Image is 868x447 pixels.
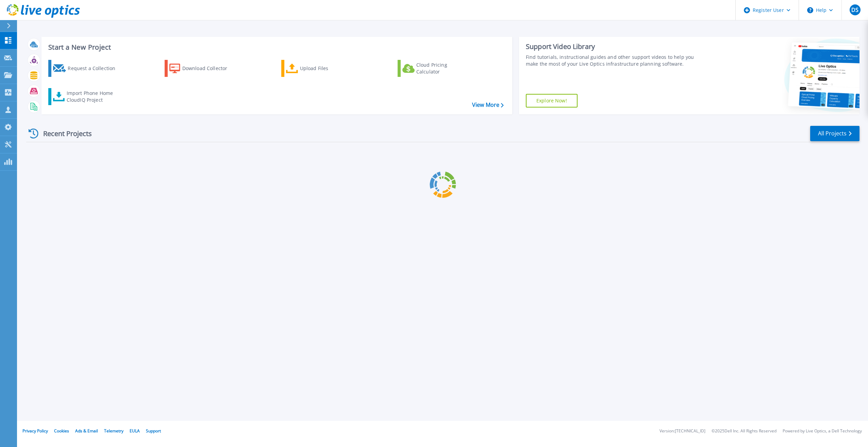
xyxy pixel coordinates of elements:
[146,428,161,434] a: Support
[48,44,503,51] h3: Start a New Project
[281,60,357,77] a: Upload Files
[712,429,777,433] li: © 2025 Dell Inc. All Rights Reserved
[526,54,702,67] div: Find tutorials, instructional guides and other support videos to help you make the most of your L...
[300,62,354,75] div: Upload Files
[68,62,122,75] div: Request a Collection
[67,90,120,103] div: Import Phone Home CloudIQ Project
[130,428,140,434] a: EULA
[54,428,69,434] a: Cookies
[783,429,862,433] li: Powered by Live Optics, a Dell Technology
[75,428,98,434] a: Ads & Email
[851,7,858,13] span: DS
[182,62,237,75] div: Download Collector
[660,429,705,433] li: Version: [TECHNICAL_ID]
[526,42,702,51] div: Support Video Library
[416,62,471,75] div: Cloud Pricing Calculator
[165,60,240,77] a: Download Collector
[810,126,859,141] a: All Projects
[472,102,504,108] a: View More
[526,94,578,107] a: Explore Now!
[26,125,101,142] div: Recent Projects
[48,60,124,77] a: Request a Collection
[22,428,48,434] a: Privacy Policy
[398,60,473,77] a: Cloud Pricing Calculator
[104,428,123,434] a: Telemetry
